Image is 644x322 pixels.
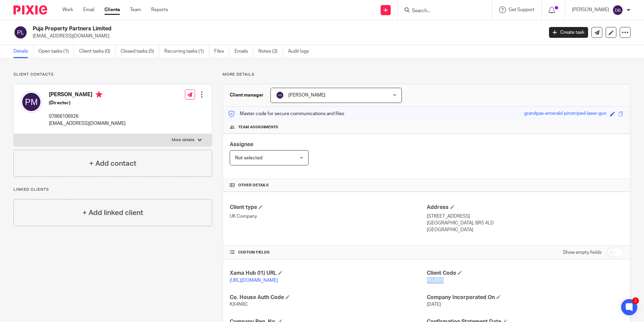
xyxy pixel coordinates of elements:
div: 2 [632,297,639,304]
h4: [PERSON_NAME] [49,91,126,100]
h2: Puja Property Partners Limited [33,25,438,32]
p: [EMAIL_ADDRESS][DOMAIN_NAME] [49,120,126,127]
p: [STREET_ADDRESS] [427,213,623,220]
p: Master code for secure communications and files [228,110,344,117]
p: Linked clients [13,187,212,192]
span: PUJ001 [427,278,444,283]
p: More details [172,137,194,143]
h5: (Director) [49,100,126,106]
a: Open tasks (1) [38,45,74,58]
img: svg%3E [612,5,623,16]
span: [PERSON_NAME] [288,93,325,98]
span: Assignee [230,142,253,147]
p: [PERSON_NAME] [572,6,609,13]
img: Pixie [13,5,47,15]
p: [EMAIL_ADDRESS][DOMAIN_NAME] [33,33,539,39]
a: Notes (2) [258,45,283,58]
h4: CUSTOM FIELDS [230,250,426,255]
span: KX4N9C [230,302,248,307]
p: UK Company [230,213,426,220]
span: [DATE] [427,302,441,307]
p: [GEOGRAPHIC_DATA], BR5 4LD [427,220,623,226]
a: Work [62,6,73,13]
h4: Co. House Auth Code [230,294,426,301]
a: Recurring tasks (1) [164,45,209,58]
h3: Client manager [230,92,264,99]
span: Not selected [235,156,262,160]
a: Files [214,45,229,58]
img: svg%3E [13,25,28,39]
a: Emails [234,45,253,58]
h4: Company Incorporated On [427,294,623,301]
p: Client contacts [13,72,212,77]
h4: Address [427,204,623,211]
h4: Xama Hub 01) URL [230,270,426,277]
a: Audit logs [288,45,314,58]
h4: + Add linked client [83,208,143,218]
img: svg%3E [21,91,42,113]
a: Reports [151,6,168,13]
span: Get Support [509,7,535,12]
p: [GEOGRAPHIC_DATA] [427,226,623,233]
h4: Client type [230,204,426,211]
p: 07866106926 [49,113,126,120]
p: More details [223,72,631,77]
a: Team [130,6,141,13]
a: Create task [549,27,588,38]
a: Clients [104,6,120,13]
label: Show empty fields [563,249,602,256]
span: Other details [238,183,269,188]
a: Client tasks (0) [79,45,116,58]
span: Team assignments [238,125,278,130]
h4: + Add contact [89,158,136,169]
a: Closed tasks (5) [121,45,159,58]
img: svg%3E [276,91,284,99]
div: grandpas-emerald-pinstriped-laser-gun [524,110,607,118]
i: Primary [96,91,102,98]
input: Search [411,8,472,14]
a: Email [83,6,94,13]
h4: Client Code [427,270,623,277]
a: [URL][DOMAIN_NAME] [230,278,278,283]
a: Details [13,45,33,58]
